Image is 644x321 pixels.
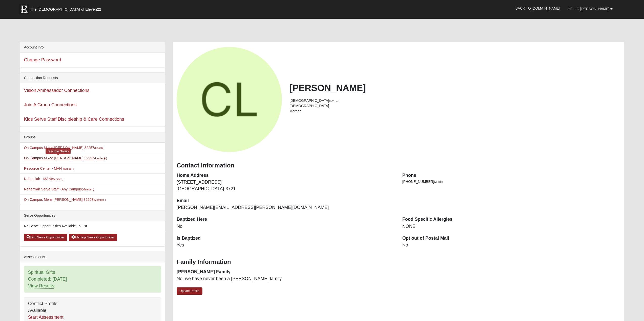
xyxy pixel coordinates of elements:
[69,234,117,241] a: Manage Serve Opportunities
[402,223,620,230] dd: NONE
[20,132,165,143] div: Groups
[289,98,620,103] li: [DEMOGRAPHIC_DATA]
[329,99,339,102] small: ([DATE])
[82,188,94,191] small: (Member )
[177,235,395,242] dt: Is Baptized
[24,266,161,292] div: Spiritual Gifts Completed: [DATE]
[564,3,617,15] a: Hello [PERSON_NAME]
[20,210,165,221] div: Serve Opportunities
[177,162,620,169] h3: Contact Information
[177,197,395,204] dt: Email
[62,167,74,170] small: (Member )
[94,157,107,160] small: (Leader )
[46,148,71,154] div: Disciple Group
[24,57,61,62] a: Change Password
[289,109,620,114] li: Married
[30,7,101,12] span: The [DEMOGRAPHIC_DATA] of Eleven22
[402,242,620,249] dd: No
[16,2,117,14] a: The [DEMOGRAPHIC_DATA] of Eleven22
[402,235,620,242] dt: Opt out of Postal Mail
[20,73,165,83] div: Connection Requests
[20,42,165,53] div: Account Info
[402,179,620,184] li: [PHONE_NUMBER]
[24,102,77,107] a: Join A Group Connections
[24,187,94,191] a: Nehemiah Serve Staff - Any Campus(Member )
[177,269,395,275] dt: [PERSON_NAME] Family
[402,172,620,179] dt: Phone
[177,287,202,295] a: Update Profile
[24,146,105,150] a: On Campus Mixed [PERSON_NAME] 32257(Coach )
[289,103,620,109] li: [DEMOGRAPHIC_DATA]
[434,180,443,184] span: Mobile
[177,204,395,211] dd: [PERSON_NAME][EMAIL_ADDRESS][PERSON_NAME][DOMAIN_NAME]
[28,315,64,320] a: Start Assessment
[177,47,282,152] a: View Fullsize Photo
[177,223,395,230] dd: No
[177,242,395,249] dd: Yes
[24,177,64,181] a: Nehemiah - MAN(Member )
[20,252,165,262] div: Assessments
[20,221,165,231] li: No Serve Opportunities Available To List
[177,216,395,223] dt: Baptized Here
[93,198,106,201] small: (Member )
[402,216,620,223] dt: Food Specific Allergies
[24,117,124,122] a: Kids Serve Staff Discipleship & Care Connections
[177,276,395,282] dd: No, we have never been a [PERSON_NAME] family
[177,172,395,179] dt: Home Address
[24,234,67,241] a: Find Serve Opportunities
[51,178,63,181] small: (Member )
[24,156,107,160] a: On Campus Mixed [PERSON_NAME] 32257(Leader)
[19,4,29,14] img: Eleven22 logo
[177,179,395,192] dd: [STREET_ADDRESS] [GEOGRAPHIC_DATA]-3721
[28,283,54,289] a: View Results
[289,83,620,93] h2: [PERSON_NAME]
[24,197,106,202] a: On Campus Mens [PERSON_NAME] 32257(Member )
[512,2,564,15] a: Back to [DOMAIN_NAME]
[177,258,620,266] h3: Family Information
[24,88,90,93] a: Vision Ambassador Connections
[24,166,74,170] a: Resource Center - MAN(Member )
[568,7,610,11] span: Hello [PERSON_NAME]
[94,146,104,150] small: (Coach )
